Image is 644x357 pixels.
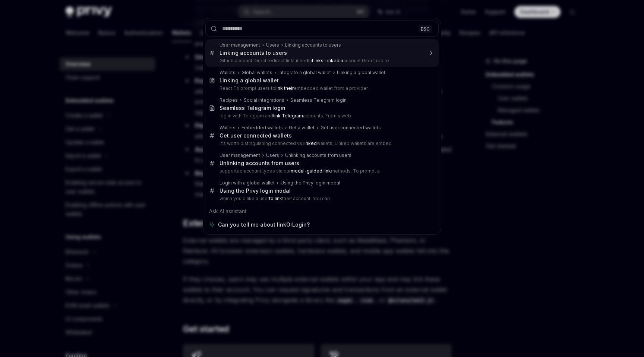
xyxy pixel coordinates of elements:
div: Linking a global wallet [220,77,279,84]
div: Social integrations [244,97,284,103]
div: Get a wallet [289,125,315,131]
div: ESC [419,25,432,32]
div: Linking a global wallet [337,70,385,76]
b: link their [275,85,294,91]
div: Wallets [220,125,236,131]
div: User management [220,42,260,48]
p: supported account types via our methods. To prompt a [220,168,423,174]
div: Using the Privy login modal [220,187,291,194]
div: Integrate a global wallet [278,70,331,76]
div: Ask AI assistant [205,205,439,218]
div: Get user connected wallets [321,125,381,131]
span: Can you tell me about linkOrLogin? [218,221,310,228]
div: Global wallets [241,70,272,76]
p: which you'd like a user their account. You can [220,196,423,202]
div: Users [266,152,279,158]
b: linked [303,140,317,146]
div: User management [220,152,260,158]
b: Links LinkedIn [312,58,343,63]
div: Using the Privy login modal [281,180,340,186]
p: log in with Telegram and accounts. From a web [220,113,423,119]
div: Embedded wallets [241,125,283,131]
b: modal-guided link [291,168,331,174]
div: Wallets [220,70,236,76]
div: Unlinking accounts from users [220,160,299,167]
b: link Telegram [273,113,303,119]
p: React To prompt users to embedded wallet from a provider [220,85,423,91]
div: Login with a global wallet [220,180,275,186]
div: Recipes [220,97,238,103]
div: Seamless Telegram login [290,97,347,103]
b: to link [269,196,282,201]
div: Linking accounts to users [220,50,287,56]
div: Users [266,42,279,48]
p: It's worth distinguishing connected vs. wallets: Linked wallets are embed [220,140,423,146]
p: Github account Direct redirect linkLinkedIn account Direct redire [220,58,423,64]
div: Seamless Telegram login [220,105,285,111]
div: Linking accounts to users [285,42,341,48]
div: Unlinking accounts from users [285,152,351,158]
div: Get user connected wallets [220,132,292,139]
